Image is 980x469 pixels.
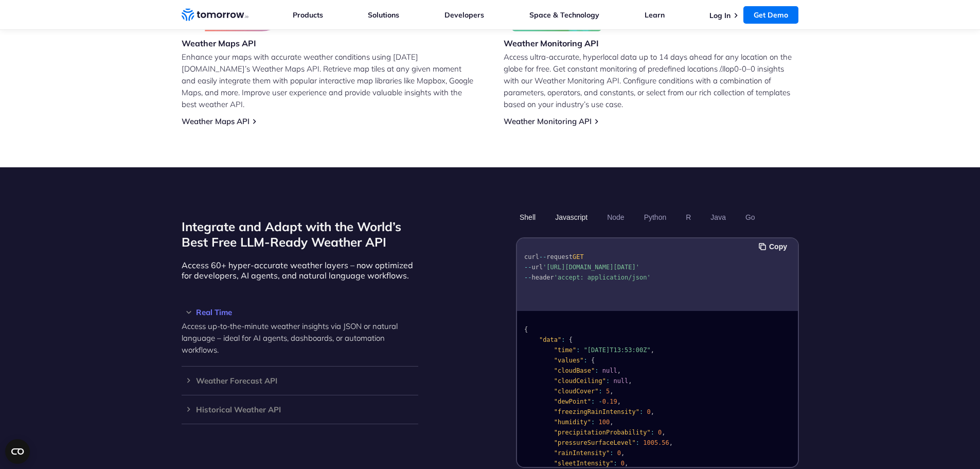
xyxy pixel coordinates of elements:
[709,11,730,20] a: Log In
[5,439,30,464] button: Open CMP widget
[640,209,670,226] button: Python
[613,460,617,467] span: :
[628,377,632,385] span: ,
[572,253,583,260] span: GET
[524,274,531,281] span: --
[610,419,613,426] span: ,
[554,419,591,426] span: "humidity"
[561,336,565,343] span: :
[554,439,635,446] span: "pressureSurfaceLevel"
[182,320,418,356] p: Access up-to-the-minute weather insights via JSON or natural language – ideal for AI agents, dash...
[605,377,609,385] span: :
[504,38,602,49] h3: Weather Monitoring API
[554,460,613,467] span: "sleetIntensity"
[182,7,248,23] a: Home link
[554,377,605,385] span: "cloudCeiling"
[591,398,595,405] span: :
[591,419,595,426] span: :
[554,367,594,374] span: "cloudBase"
[182,219,418,250] h2: Integrate and Adapt with the World’s Best Free LLM-Ready Weather API
[543,264,639,271] span: '[URL][DOMAIN_NAME][DATE]'
[554,346,576,354] span: "time"
[617,449,620,457] span: 0
[539,253,546,260] span: --
[583,346,650,354] span: "[DATE]T13:53:00Z"
[516,209,539,226] button: Shell
[617,398,620,405] span: ,
[650,408,654,415] span: ,
[554,449,609,457] span: "rainIntensity"
[620,460,624,467] span: 0
[551,209,591,226] button: Javascript
[504,51,799,110] p: Access ultra-accurate, hyperlocal data up to 14 days ahead for any location on the globe for free...
[182,406,418,413] h3: Historical Weather API
[602,398,617,405] span: 0.19
[741,209,758,226] button: Go
[658,429,662,436] span: 0
[524,264,531,271] span: --
[182,38,294,49] h3: Weather Maps API
[650,346,654,354] span: ,
[554,274,650,281] span: 'accept: application/json'
[605,388,609,395] span: 5
[650,429,654,436] span: :
[182,260,418,281] p: Access 60+ hyper-accurate weather layers – now optimized for developers, AI agents, and natural l...
[595,367,598,374] span: :
[554,357,583,364] span: "values"
[524,326,528,333] span: {
[743,6,798,24] a: Get Demo
[639,408,643,415] span: :
[707,209,729,226] button: Java
[368,10,399,20] a: Solutions
[546,253,573,260] span: request
[531,274,554,281] span: header
[504,116,592,126] a: Weather Monitoring API
[293,10,323,20] a: Products
[620,449,624,457] span: ,
[591,357,595,364] span: {
[182,51,477,110] p: Enhance your maps with accurate weather conditions using [DATE][DOMAIN_NAME]’s Weather Maps API. ...
[643,439,669,446] span: 1005.56
[531,264,543,271] span: url
[598,398,602,405] span: -
[576,346,580,354] span: :
[759,241,790,252] button: Copy
[444,10,484,20] a: Developers
[554,408,639,415] span: "freezingRainIntensity"
[613,377,628,385] span: null
[598,419,610,426] span: 100
[182,116,250,126] a: Weather Maps API
[524,253,539,260] span: curl
[682,209,694,226] button: R
[182,377,418,385] h3: Weather Forecast API
[662,429,665,436] span: ,
[603,209,628,226] button: Node
[598,388,602,395] span: :
[182,308,418,316] h3: Real Time
[539,336,561,343] span: "data"
[635,439,639,446] span: :
[625,460,628,467] span: ,
[610,388,613,395] span: ,
[568,336,572,343] span: {
[669,439,672,446] span: ,
[554,388,598,395] span: "cloudCover"
[529,10,599,20] a: Space & Technology
[554,398,591,405] span: "dewPoint"
[583,357,587,364] span: :
[554,429,650,436] span: "precipitationProbability"
[602,367,617,374] span: null
[617,367,620,374] span: ,
[647,408,650,415] span: 0
[610,449,613,457] span: :
[645,10,665,20] a: Learn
